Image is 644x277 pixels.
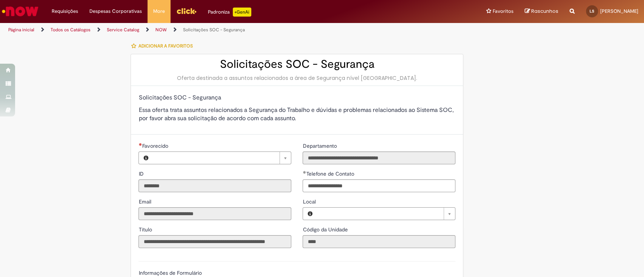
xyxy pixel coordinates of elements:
span: Necessários - Favorecido [142,142,169,149]
a: Todos os Catálogos [51,27,91,33]
button: Favorecido, Visualizar este registro [139,152,152,164]
span: More [153,8,165,15]
a: NOW [155,27,167,33]
img: click_logo_yellow_360x200.png [176,5,197,17]
input: Código da Unidade [303,235,455,248]
label: Informações de Formulário [138,269,201,276]
span: Necessários [138,143,142,146]
input: Email [138,207,291,220]
input: Departamento [303,152,455,164]
label: Somente leitura - Título [138,226,153,233]
span: Essa oferta trata assuntos relacionados a Segurança do Trabalho e dúvidas e problemas relacionado... [138,106,453,122]
span: Requisições [52,8,78,15]
span: Somente leitura - Departamento [303,142,338,149]
span: Somente leitura - ID [138,170,145,177]
button: Adicionar a Favoritos [131,38,197,54]
label: Somente leitura - Código da Unidade [303,226,349,233]
span: [PERSON_NAME] [600,8,638,14]
span: Obrigatório Preenchido [303,171,306,174]
div: Oferta destinada a assuntos relacionados a área de Segurança nível [GEOGRAPHIC_DATA]. [138,74,455,82]
input: ID [138,179,291,192]
label: Somente leitura - Departamento [303,142,338,150]
input: Telefone de Contato [303,179,455,192]
p: +GenAi [233,8,251,17]
div: Padroniza [208,8,251,17]
span: Solicitações SOC - Segurança [138,94,221,101]
span: Somente leitura - Código da Unidade [303,226,349,233]
span: Local [303,198,317,205]
h2: Solicitações SOC - Segurança [138,58,455,70]
img: ServiceNow [1,4,40,19]
span: LS [590,9,594,14]
a: Página inicial [8,27,34,33]
span: Favoritos [493,8,513,15]
label: Somente leitura - Email [138,198,152,205]
label: Somente leitura - ID [138,170,145,178]
span: Rascunhos [531,8,558,15]
span: Despesas Corporativas [89,8,142,15]
a: Rascunhos [525,8,558,15]
button: Local, Visualizar este registro [303,208,317,220]
ul: Trilhas de página [6,23,424,37]
a: Service Catalog [107,27,139,33]
a: Limpar campo Local [317,208,455,220]
span: Adicionar a Favoritos [138,43,192,49]
input: Título [138,235,291,248]
a: Solicitações SOC - Segurança [183,27,245,33]
span: Somente leitura - Título [138,226,153,233]
span: Telefone de Contato [306,170,355,177]
a: Limpar campo Favorecido [152,152,291,164]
